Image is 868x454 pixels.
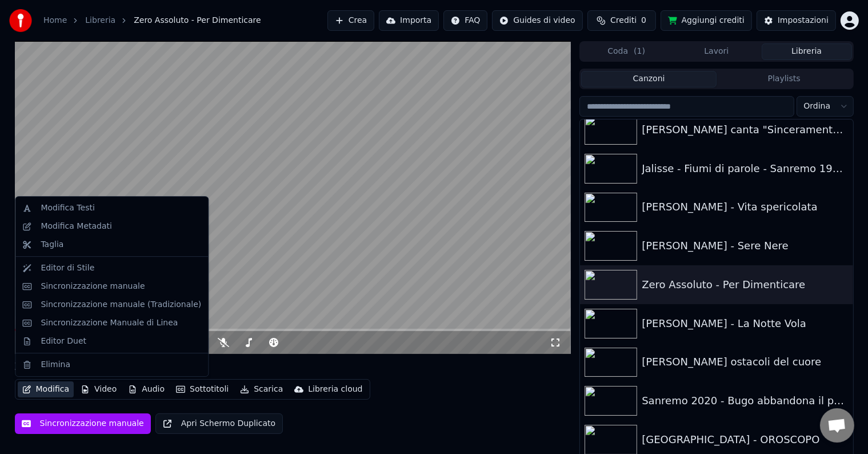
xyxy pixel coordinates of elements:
[41,239,63,250] div: Taglia
[41,221,112,232] div: Modifica Metadati
[820,408,854,443] a: Aprire la chat
[123,381,169,397] button: Audio
[642,238,848,254] div: [PERSON_NAME] - Sere Nere
[443,10,487,31] button: FAQ
[581,43,671,60] button: Coda
[642,122,848,138] div: [PERSON_NAME] canta "Sinceramente" Sanremo 2024
[41,317,178,329] div: Sincronizzazione Manuale di Linea
[41,336,86,347] div: Editor Duet
[41,281,145,292] div: Sincronizzazione manuale
[634,46,645,57] span: ( 1 )
[642,316,848,332] div: [PERSON_NAME] - La Notte Vola
[641,15,646,26] span: 0
[661,10,752,31] button: Aggiungi crediti
[642,393,848,409] div: Sanremo 2020 - Bugo abbandona il palco dell'[GEOGRAPHIC_DATA]
[492,10,582,31] button: Guides di video
[379,10,439,31] button: Importa
[642,199,848,215] div: [PERSON_NAME] - Vita spericolata
[642,277,848,293] div: Zero Assoluto - Per Dimenticare
[41,359,70,371] div: Elimina
[76,381,121,397] button: Video
[642,354,848,370] div: [PERSON_NAME] ostacoli del cuore
[134,15,261,26] span: Zero Assoluto - Per Dimenticare
[85,15,115,26] a: Libreria
[41,299,201,310] div: Sincronizzazione manuale (Tradizionale)
[171,381,233,397] button: Sottotitoli
[43,15,67,26] a: Home
[587,10,656,31] button: Crediti0
[804,101,831,112] span: Ordina
[778,15,829,26] div: Impostazioni
[235,381,287,397] button: Scarica
[43,15,261,26] nav: breadcrumb
[671,43,762,60] button: Lavori
[41,202,94,214] div: Modifica Testi
[9,9,32,32] img: youka
[717,71,852,87] button: Playlists
[610,15,637,26] span: Crediti
[308,384,362,395] div: Libreria cloud
[762,43,852,60] button: Libreria
[642,161,848,177] div: Jalisse - Fiumi di parole - Sanremo 1997.m4v
[18,381,74,397] button: Modifica
[155,413,283,434] button: Apri Schermo Duplicato
[581,71,717,87] button: Canzoni
[41,262,94,274] div: Editor di Stile
[15,413,151,434] button: Sincronizzazione manuale
[327,10,374,31] button: Crea
[642,432,848,448] div: [GEOGRAPHIC_DATA] - OROSCOPO
[757,10,836,31] button: Impostazioni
